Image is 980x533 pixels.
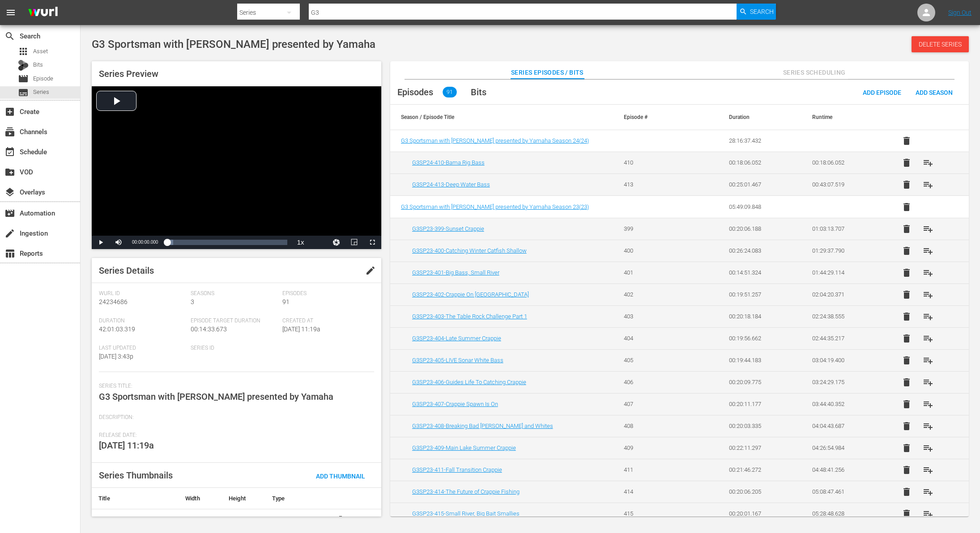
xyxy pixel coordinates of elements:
span: 42:01:03.319 [99,326,135,333]
span: cached [358,515,369,525]
button: playlist_add [917,459,939,481]
td: 03:44:40.352 [801,393,885,415]
button: playlist_add [917,262,939,283]
th: Episode # [613,105,697,130]
td: 413 [613,173,697,195]
span: playlist_add [923,421,933,431]
span: Series Thumbnails [99,470,173,481]
a: G3SP23-399-Sunset Crappie [412,225,484,232]
button: Jump To Time [328,236,345,249]
th: Runtime [801,105,885,130]
button: Add Season [908,84,960,100]
span: delete [901,421,912,431]
button: playlist_add [917,481,939,503]
span: G3 Sportsman with [PERSON_NAME] presented by Yamaha Season 24 ( 24 ) [401,137,589,144]
td: 03:04:19.400 [801,349,885,371]
td: 00:20:06.205 [718,481,802,503]
td: 00:20:18.184 [718,305,802,327]
span: Add Episode [856,89,908,96]
span: delete [901,443,912,453]
button: Search [737,4,776,20]
td: 02:44:35.217 [801,327,885,349]
button: delete [896,415,917,437]
td: 05:28:48.628 [801,503,885,525]
td: 00:19:51.257 [718,283,802,305]
a: G3SP23-407-Crappie Spawn Is On [412,401,498,407]
span: G3 Sportsman with [PERSON_NAME] presented by Yamaha Season 23 ( 23 ) [401,203,589,210]
td: 408 [613,415,697,437]
div: Bits [18,60,29,71]
button: delete [896,503,917,525]
span: playlist_add [923,333,933,344]
a: G3SP23-409-Main Lake Summer Crappie [412,444,516,451]
span: Ingestion [4,228,15,239]
button: playlist_add [917,350,939,371]
span: Delete Series [912,41,969,48]
span: delete [901,224,912,234]
button: delete [896,437,917,459]
span: [DATE] 11:19a [99,440,154,451]
span: delete [901,399,912,410]
span: delete [901,311,912,322]
td: 04:04:43.687 [801,415,885,437]
td: 404 [613,327,697,349]
span: 00:14:33.673 [191,326,227,333]
span: playlist_add [923,508,933,519]
span: Release Date: [99,432,370,439]
span: Asset [33,47,48,56]
button: delete [896,152,917,173]
a: G3SP23-414-The Future of Crappie Fishing [412,488,520,495]
span: playlist_add [923,443,933,453]
span: VOD [4,167,15,178]
a: G3 Sportsman with [PERSON_NAME] presented by Yamaha Season 24(24) [401,137,589,144]
span: playlist_add [923,245,933,256]
th: Season / Episode Title [390,105,613,130]
td: 00:20:11.177 [718,393,802,415]
span: delete [901,245,912,256]
a: G3SP23-411-Fall Transition Crappie [412,466,502,473]
span: playlist_add [923,224,933,234]
span: delete [901,157,912,168]
td: 1280 [179,509,222,531]
td: 406 [613,371,697,393]
span: Description: [99,414,370,421]
span: Bits [471,87,486,97]
td: 04:48:41.256 [801,459,885,481]
button: playlist_add [917,152,939,173]
span: G3 Sportsman with [PERSON_NAME] presented by Yamaha [92,38,375,51]
span: delete [901,267,912,278]
a: G3SP23-401-Big Bass, Small River [412,269,499,276]
span: Asset [18,46,29,57]
div: Progress Bar [167,240,287,245]
td: 04:26:54.984 [801,437,885,459]
span: Add Season [908,89,960,96]
span: playlist_add [923,311,933,322]
td: 00:19:56.662 [718,327,802,349]
button: playlist_add [917,218,939,240]
span: Series Title: [99,383,370,390]
button: Play [92,236,110,249]
span: Add Thumbnail [309,473,372,480]
td: 01:29:37.790 [801,240,885,262]
span: Series Episodes / Bits [511,67,584,78]
span: Series [18,87,29,98]
span: Create [4,106,15,117]
span: Episode Target Duration [191,317,278,325]
td: 05:08:47.461 [801,481,885,503]
span: Episodes [282,290,370,297]
td: 05:49:09.848 [718,196,802,218]
td: 400 [613,240,697,262]
button: delete [896,481,917,503]
button: playlist_add [917,415,939,437]
button: Playback Rate [292,236,310,249]
button: edit [360,260,381,281]
td: 00:19:44.183 [718,349,802,371]
button: delete [896,350,917,371]
button: delete [896,284,917,305]
button: playlist_add [917,174,939,195]
td: 28:16:37.432 [718,130,802,152]
span: playlist_add [923,355,933,366]
th: Duration [718,105,802,130]
span: file_download [335,515,346,525]
span: playlist_add [923,465,933,475]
